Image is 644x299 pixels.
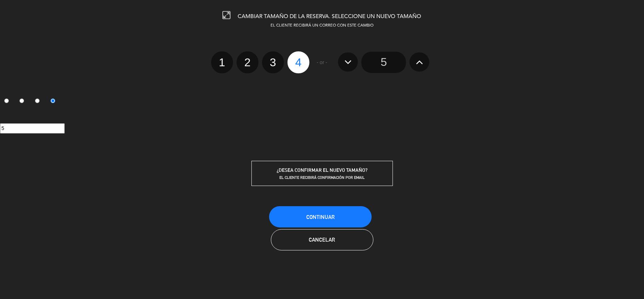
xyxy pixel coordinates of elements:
label: 4 [46,96,62,108]
span: CAMBIAR TAMAÑO DE LA RESERVA. SELECCIONE UN NUEVO TAMAÑO [238,14,422,19]
span: Continuar [306,214,335,220]
label: 3 [31,96,47,108]
span: - or - [317,58,327,67]
label: 1 [211,51,233,73]
label: 2 [16,96,31,108]
span: Cancelar [309,237,335,243]
span: EL CLIENTE RECIBIRÁ CONFIRMACIÓN POR EMAIL [279,175,365,180]
label: 3 [262,51,284,73]
label: 2 [237,51,259,73]
span: ¿DESEA CONFIRMAR EL NUEVO TAMAÑO? [277,167,367,173]
span: EL CLIENTE RECIBIRÁ UN CORREO CON ESTE CAMBIO [271,24,373,28]
label: 4 [288,51,309,73]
